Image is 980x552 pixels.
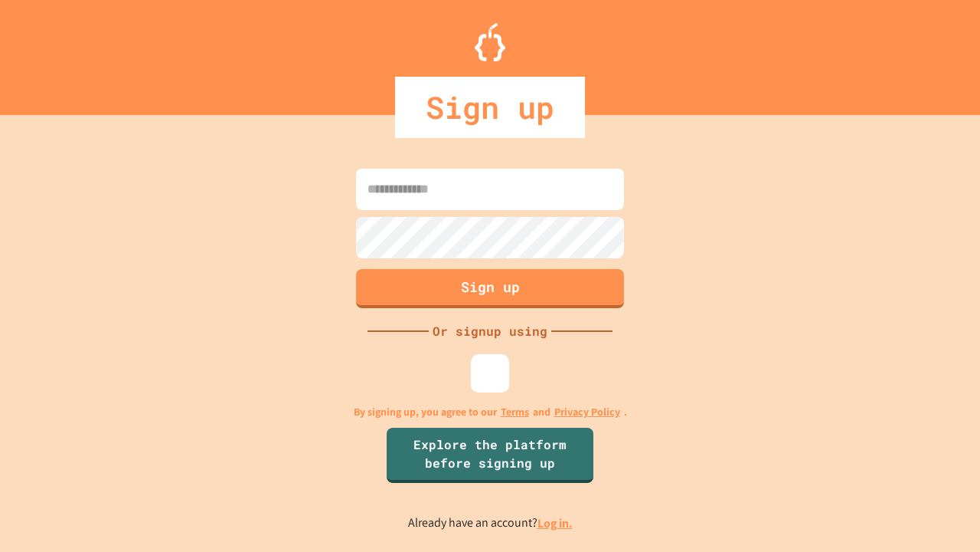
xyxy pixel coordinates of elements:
[537,515,573,531] a: Log in.
[916,491,965,537] iframe: chat widget
[354,404,627,420] p: By signing up, you agree to our and .
[853,424,965,489] iframe: chat widget
[479,362,501,385] img: google-icon.svg
[395,77,585,138] div: Sign up
[554,404,620,420] a: Privacy Policy
[356,269,624,308] button: Sign up
[429,322,551,340] div: Or signup using
[408,514,573,533] p: Already have an account?
[475,23,505,61] img: Logo.svg
[501,404,529,420] a: Terms
[387,428,593,483] a: Explore the platform before signing up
